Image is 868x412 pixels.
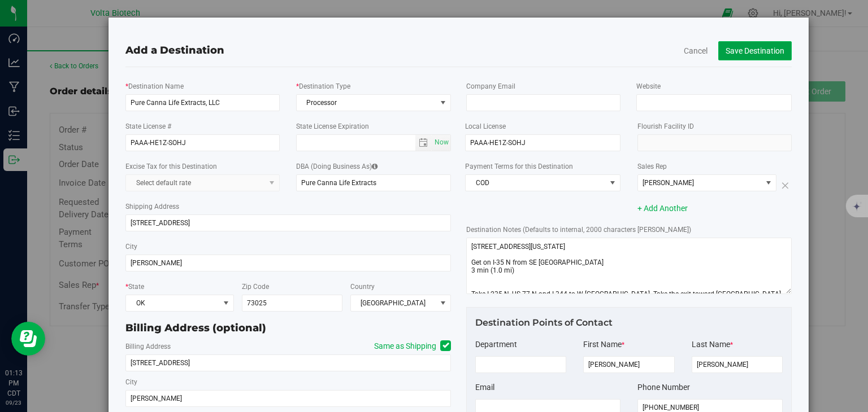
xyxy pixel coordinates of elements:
span: Processor [297,95,436,111]
label: Same as Shipping [363,340,451,352]
label: Company Email [466,81,515,91]
label: Billing Address [125,341,171,352]
label: Payment Terms for this Destination [465,161,620,172]
button: Save Destination [718,41,792,60]
i: Remove [776,177,790,193]
span: Set Current date [432,134,452,151]
i: DBA is the name that will appear in destination selectors and in grids. If left blank, it will be... [372,163,377,170]
label: Destination Name [125,81,184,91]
span: Email [475,383,494,392]
label: Excise Tax for this Destination [125,161,217,172]
span: COD [466,175,605,191]
span: [PERSON_NAME] [643,179,694,187]
label: State License # [125,121,171,132]
span: [GEOGRAPHIC_DATA] [351,295,436,311]
span: Phone Number [637,383,690,392]
span: select [761,175,775,191]
label: City [125,377,137,387]
label: Shipping Address [125,201,179,212]
span: First Name [583,340,622,349]
label: City [125,242,137,252]
div: Billing Address (optional) [125,321,451,336]
span: Department [475,340,517,349]
label: Country [350,282,375,292]
button: Cancel [684,45,708,56]
iframe: Resource center [11,322,45,356]
a: + Add Another [637,204,688,213]
div: Add a Destination [125,43,792,58]
label: Destination Type [296,81,350,91]
span: select [436,95,450,111]
label: Destination Notes (Defaults to internal, 2000 characters [PERSON_NAME]) [466,225,691,235]
label: Website [636,81,661,91]
span: Destination Points of Contact [475,317,613,328]
label: DBA (Doing Business As) [296,161,377,172]
label: State [125,282,144,292]
label: Local License [465,121,506,132]
label: State License Expiration [296,121,369,132]
label: Zip Code [242,282,269,292]
span: select [432,135,450,151]
span: select [415,135,432,151]
label: Flourish Facility ID [637,121,694,132]
span: OK [126,295,219,311]
label: Sales Rep [637,161,667,172]
span: Last Name [692,340,730,349]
